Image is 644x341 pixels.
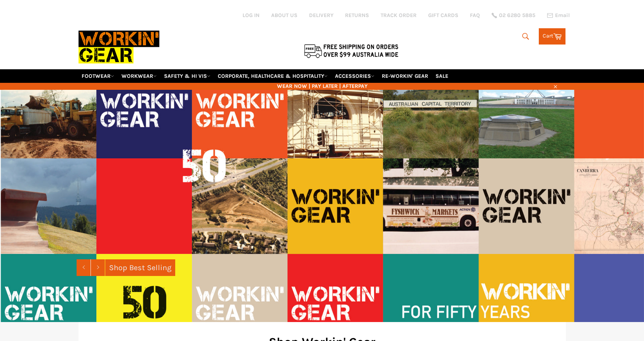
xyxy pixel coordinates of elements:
a: RETURNS [345,12,369,19]
a: FOOTWEAR [79,69,117,83]
a: Cart [539,28,565,45]
a: WORKWEAR [118,69,160,83]
img: Workin Gear leaders in Workwear, Safety Boots, PPE, Uniforms. Australia's No.1 in Workwear [79,25,159,69]
a: SALE [432,69,451,83]
a: Email [547,12,570,19]
span: Email [555,13,570,18]
a: FAQ [470,12,480,19]
a: Shop Best Selling [105,259,175,276]
span: 02 6280 5885 [499,13,535,18]
a: 02 6280 5885 [492,13,535,18]
a: DELIVERY [309,12,333,19]
a: SAFETY & HI VIS [161,69,214,83]
a: ABOUT US [271,12,297,19]
a: CORPORATE, HEALTHCARE & HOSPITALITY [215,69,331,83]
a: RE-WORKIN' GEAR [379,69,431,83]
a: ACCESSORIES [332,69,378,83]
span: WEAR NOW | PAY LATER | AFTERPAY [79,82,566,90]
a: TRACK ORDER [381,12,417,19]
img: Flat $9.95 shipping Australia wide [303,43,400,59]
a: Log in [243,12,260,19]
a: GIFT CARDS [428,12,458,19]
